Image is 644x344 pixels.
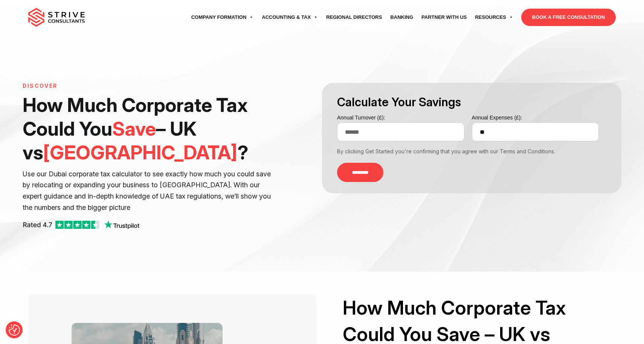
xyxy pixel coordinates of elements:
[472,113,599,122] label: Annual Expenses (£):
[187,7,258,28] a: Company Formation
[23,93,280,165] h1: How Much Corporate Tax Could You – UK vs ?
[23,83,280,89] h6: Discover
[258,7,322,28] a: Accounting & Tax
[386,7,417,28] a: Banking
[337,94,606,110] h3: Calculate Your Savings
[9,324,20,336] button: Consent Preferences
[112,117,156,140] span: Save
[471,7,517,28] a: Resources
[521,9,616,26] a: BOOK A FREE CONSULTATION
[28,8,85,27] img: main-logo.svg
[322,7,386,28] a: Regional Directors
[9,324,20,336] img: Revisit consent button
[43,141,237,164] span: [GEOGRAPHIC_DATA]
[337,113,464,122] label: Annual Turnover (£):
[23,168,280,214] p: Use our Dubai corporate tax calculator to see exactly how much you could save by relocating or ex...
[417,7,471,28] a: Partner with Us
[337,147,606,155] div: By clicking Get Started you're confirming that you agree with our Terms and Conditions.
